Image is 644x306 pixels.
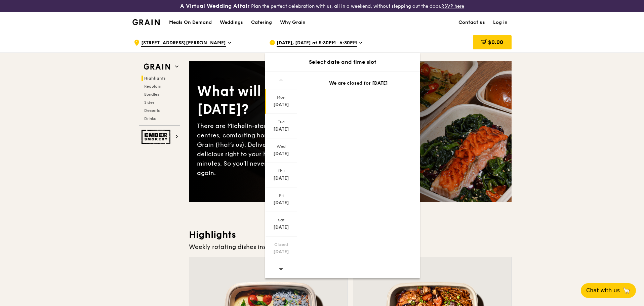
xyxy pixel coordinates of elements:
[197,121,350,178] div: There are Michelin-star restaurants, hawker centres, comforting home-cooked classics… and Grain (...
[266,144,296,149] div: Wed
[266,193,296,198] div: Fri
[488,39,503,45] span: $0.00
[141,40,226,47] span: [STREET_ADDRESS][PERSON_NAME]
[142,61,172,73] img: Grain web logo
[266,150,296,157] div: [DATE]
[216,12,247,33] a: Weddings
[144,100,154,105] span: Sides
[489,12,512,33] a: Log in
[132,19,160,25] img: Grain
[189,242,512,252] div: Weekly rotating dishes inspired by flavours from around the world.
[266,175,296,182] div: [DATE]
[251,12,272,33] div: Catering
[144,92,159,97] span: Bundles
[266,249,296,255] div: [DATE]
[581,283,636,298] button: Chat with us🦙
[144,76,166,81] span: Highlights
[266,224,296,231] div: [DATE]
[266,126,296,133] div: [DATE]
[197,82,350,119] div: What will you eat [DATE]?
[454,12,489,33] a: Contact us
[276,12,310,33] a: Why Grain
[189,229,512,241] h3: Highlights
[144,108,160,113] span: Desserts
[622,287,631,295] span: 🦙
[266,119,296,125] div: Tue
[265,58,420,66] div: Select date and time slot
[128,3,516,9] div: Plan the perfect celebration with us, all in a weekend, without stepping out the door.
[132,12,160,32] a: GrainGrain
[277,40,357,47] span: [DATE], [DATE] at 5:30PM–6:30PM
[305,80,412,87] div: We are closed for [DATE]
[266,200,296,206] div: [DATE]
[266,168,296,174] div: Thu
[280,12,306,33] div: Why Grain
[142,130,172,144] img: Ember Smokery web logo
[144,84,161,89] span: Regulars
[586,287,620,295] span: Chat with us
[266,95,296,100] div: Mon
[220,12,243,33] div: Weddings
[441,3,464,9] a: RSVP here
[266,242,296,247] div: Closed
[247,12,276,33] a: Catering
[144,116,156,121] span: Drinks
[180,3,250,9] h3: A Virtual Wedding Affair
[169,19,212,26] h1: Meals On Demand
[266,101,296,108] div: [DATE]
[266,217,296,223] div: Sat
